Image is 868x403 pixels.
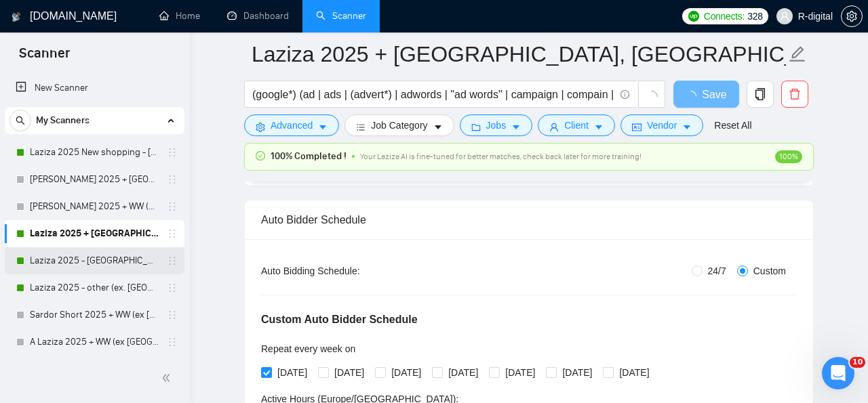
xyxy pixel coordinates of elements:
span: Job Category [371,118,427,133]
span: setting [842,11,862,22]
img: upwork-logo.png [688,11,699,22]
span: holder [167,147,178,158]
span: [DATE] [272,365,313,380]
li: New Scanner [5,75,184,102]
span: 24/7 [703,263,732,278]
span: holder [167,310,178,320]
span: loading [686,91,702,102]
a: dashboardDashboard [227,10,289,22]
a: A Laziza 2025 + WW (ex [GEOGRAPHIC_DATA], [GEOGRAPHIC_DATA], [GEOGRAPHIC_DATA]) [30,328,159,356]
a: Laziza 2025 - other (ex. [GEOGRAPHIC_DATA], [GEOGRAPHIC_DATA], [GEOGRAPHIC_DATA], [GEOGRAPHIC_DATA]) [30,274,159,301]
span: user [780,12,789,21]
a: New Scanner [16,75,174,102]
div: Auto Bidder Schedule [261,200,797,239]
a: setting [841,11,863,22]
span: [DATE] [386,365,427,380]
input: Scanner name... [252,37,786,71]
span: search [10,116,31,125]
span: bars [356,122,366,132]
span: caret-down [594,122,604,132]
button: setting [841,5,863,27]
a: Reset All [714,118,751,133]
span: [DATE] [614,365,654,380]
button: idcardVendorcaret-down [620,114,703,136]
iframe: Intercom live chat [822,357,854,389]
a: searchScanner [316,10,366,22]
span: info-circle [620,90,629,99]
span: double-left [161,371,175,385]
span: holder [167,337,178,347]
div: Auto Bidding Schedule: [261,263,439,278]
span: [DATE] [443,365,484,380]
span: caret-down [318,122,328,132]
span: caret-down [511,122,521,132]
span: setting [256,122,265,132]
a: Laziza 2025 New shopping - [GEOGRAPHIC_DATA], [GEOGRAPHIC_DATA], [GEOGRAPHIC_DATA], [GEOGRAPHIC_D... [30,139,159,166]
span: 10 [850,357,865,368]
img: logo [12,6,21,28]
span: [DATE] [329,365,370,380]
span: My Scanners [36,107,90,134]
a: Laziza 2025 + [GEOGRAPHIC_DATA], [GEOGRAPHIC_DATA], [GEOGRAPHIC_DATA] [30,220,159,247]
a: [PERSON_NAME] 2025 + WW (ex [GEOGRAPHIC_DATA], [GEOGRAPHIC_DATA], [GEOGRAPHIC_DATA]) [30,193,159,220]
button: settingAdvancedcaret-down [244,114,339,136]
button: search [9,110,31,131]
span: idcard [632,122,642,132]
span: 100% [775,150,802,163]
span: Your Laziza AI is fine-tuned for better matches, check back later for more training! [360,152,642,161]
button: Save [673,81,739,108]
h5: Custom Auto Bidder Schedule [261,312,418,328]
span: check-circle [256,151,265,161]
span: 328 [747,9,762,24]
span: delete [782,88,808,100]
button: folderJobscaret-down [460,114,533,136]
span: Jobs [486,118,507,133]
span: user [549,122,559,132]
span: Repeat every week on [261,343,355,354]
span: Vendor [647,118,677,133]
a: Laziza 2025 - [GEOGRAPHIC_DATA] [30,247,159,274]
span: caret-down [433,122,443,132]
span: folder [471,122,481,132]
span: holder [167,174,178,185]
span: caret-down [682,122,692,132]
input: Search Freelance Jobs... [252,86,614,103]
span: [DATE] [557,365,597,380]
button: barsJob Categorycaret-down [344,114,454,136]
span: Scanner [8,43,81,72]
span: Save [702,86,726,103]
span: 100% Completed ! [271,149,347,164]
span: holder [167,255,178,266]
span: copy [747,88,773,100]
span: Custom [748,263,791,278]
a: homeHome [159,10,200,22]
span: [DATE] [500,365,540,380]
span: holder [167,228,178,239]
span: holder [167,282,178,293]
button: delete [781,81,808,108]
button: copy [747,81,774,108]
a: [PERSON_NAME] 2025 + [GEOGRAPHIC_DATA], [GEOGRAPHIC_DATA], [GEOGRAPHIC_DATA] [30,166,159,193]
span: holder [167,201,178,212]
span: edit [789,45,806,63]
span: Advanced [271,118,313,133]
a: Sardor Short 2025 + WW (ex [GEOGRAPHIC_DATA], [GEOGRAPHIC_DATA], [GEOGRAPHIC_DATA]) [30,301,159,328]
span: Connects: [704,9,745,24]
span: Client [564,118,589,133]
span: loading [646,91,658,103]
button: userClientcaret-down [538,114,615,136]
